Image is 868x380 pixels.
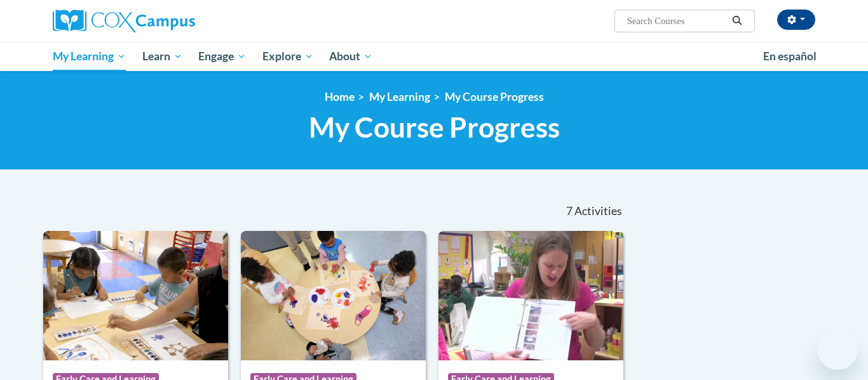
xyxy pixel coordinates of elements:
a: Explore [254,42,322,71]
a: Cox Campus [53,10,294,32]
img: Cox Campus [53,10,195,32]
a: Home [325,90,355,103]
span: About [329,49,372,64]
span: Explore [262,49,313,64]
a: My Learning [44,42,134,71]
img: Course Logo [438,231,623,360]
img: Course Logo [241,231,426,360]
input: Search Courses [626,13,728,29]
img: Course Logo [43,231,228,360]
span: Engage [198,49,246,64]
span: En español [763,49,817,63]
button: Account Settings [777,10,815,30]
div: Main menu [34,42,834,71]
a: My Course Progress [445,90,544,103]
span: Learn [142,49,182,64]
a: About [322,42,381,71]
a: En español [755,43,825,70]
span: 7 [566,204,573,218]
span: Activities [574,204,622,218]
span: My Course Progress [309,110,560,144]
button: Search [728,13,747,29]
a: My Learning [369,90,430,103]
a: Engage [190,42,254,71]
iframe: Button to launch messaging window [817,329,858,370]
a: Learn [134,42,191,71]
span: My Learning [53,49,126,64]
